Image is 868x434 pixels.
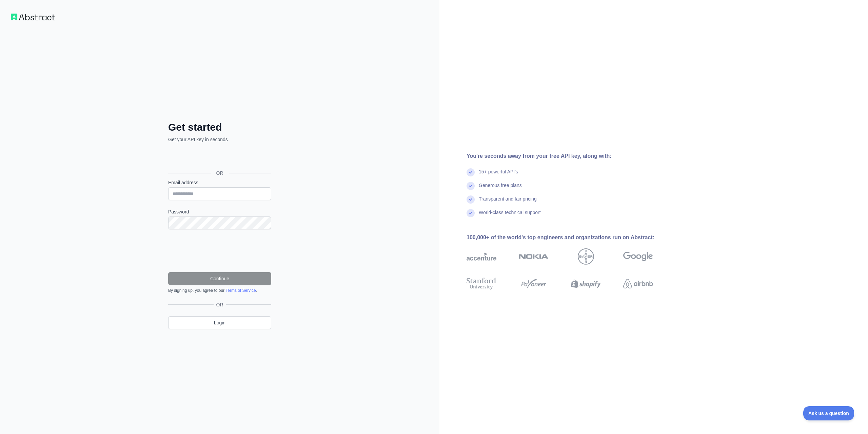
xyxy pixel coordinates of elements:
[578,248,594,265] img: bayer
[168,136,271,143] p: Get your API key in seconds
[479,209,541,223] div: World-class technical support
[623,248,653,265] img: google
[479,195,537,209] div: Transparent and fair pricing
[168,272,271,285] button: Continue
[519,276,549,291] img: payoneer
[165,150,273,165] iframe: Pulsante Accedi con Google
[467,209,475,217] img: check mark
[168,208,271,215] label: Password
[214,301,226,308] span: OR
[467,168,475,176] img: check mark
[11,14,55,20] img: Workflow
[168,288,271,293] div: By signing up, you agree to our .
[168,121,271,133] h2: Get started
[211,170,229,176] span: OR
[225,288,256,293] a: Terms of Service
[467,182,475,190] img: check mark
[467,233,675,242] div: 100,000+ of the world's top engineers and organizations run on Abstract:
[168,238,271,264] iframe: reCAPTCHA
[168,179,271,186] label: Email address
[467,276,496,291] img: stanford university
[571,276,601,291] img: shopify
[467,152,675,160] div: You're seconds away from your free API key, along with:
[479,182,522,195] div: Generous free plans
[623,276,653,291] img: airbnb
[467,195,475,204] img: check mark
[519,248,549,265] img: nokia
[467,248,496,265] img: accenture
[803,406,854,420] iframe: Toggle Customer Support
[168,316,271,329] a: Login
[479,168,518,182] div: 15+ powerful API's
